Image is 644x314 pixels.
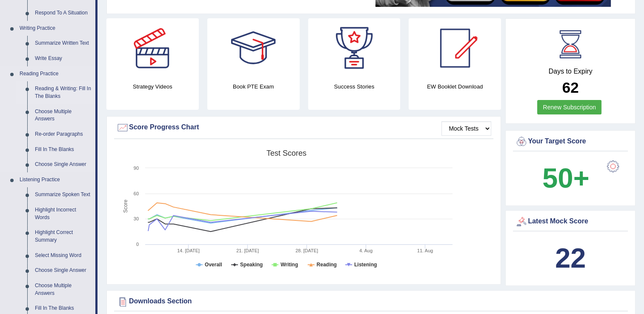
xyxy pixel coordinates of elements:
a: Highlight Correct Summary [31,225,95,248]
div: Downloads Section [116,295,626,308]
tspan: 11. Aug [417,248,433,253]
text: 60 [134,191,139,196]
h4: EW Booklet Download [409,82,501,91]
h4: Success Stories [308,82,401,91]
tspan: 14. [DATE] [177,248,200,253]
tspan: Overall [205,262,222,268]
text: 30 [134,216,139,221]
a: Summarize Spoken Text [31,187,95,203]
div: Latest Mock Score [515,215,626,228]
a: Renew Subscription [537,100,601,114]
h4: Strategy Videos [106,82,199,91]
a: Select Missing Word [31,248,95,263]
a: Choose Single Answer [31,157,95,172]
tspan: 28. [DATE] [295,248,318,253]
tspan: 21. [DATE] [236,248,259,253]
tspan: Writing [280,262,298,268]
b: 50+ [542,163,589,194]
tspan: Test scores [266,149,306,157]
a: Summarize Written Text [31,36,95,51]
a: Choose Single Answer [31,263,95,278]
div: Your Target Score [515,135,626,148]
text: 0 [136,242,139,247]
tspan: Score [123,200,129,213]
tspan: Listening [354,262,377,268]
a: Reading Practice [16,66,95,82]
h4: Book PTE Exam [207,82,300,91]
a: Highlight Incorrect Words [31,203,95,225]
a: Fill In The Blanks [31,142,95,157]
a: Write Essay [31,51,95,66]
a: Respond To A Situation [31,6,95,21]
tspan: Speaking [240,262,263,268]
text: 90 [134,166,139,171]
a: Writing Practice [16,21,95,36]
div: Score Progress Chart [116,121,491,134]
b: 62 [562,79,579,96]
tspan: 4. Aug [359,248,372,253]
tspan: Reading [317,262,337,268]
a: Choose Multiple Answers [31,104,95,127]
a: Reading & Writing: Fill In The Blanks [31,81,95,104]
a: Listening Practice [16,172,95,188]
a: Choose Multiple Answers [31,278,95,301]
a: Re-order Paragraphs [31,127,95,142]
h4: Days to Expiry [515,68,626,75]
b: 22 [555,243,586,274]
